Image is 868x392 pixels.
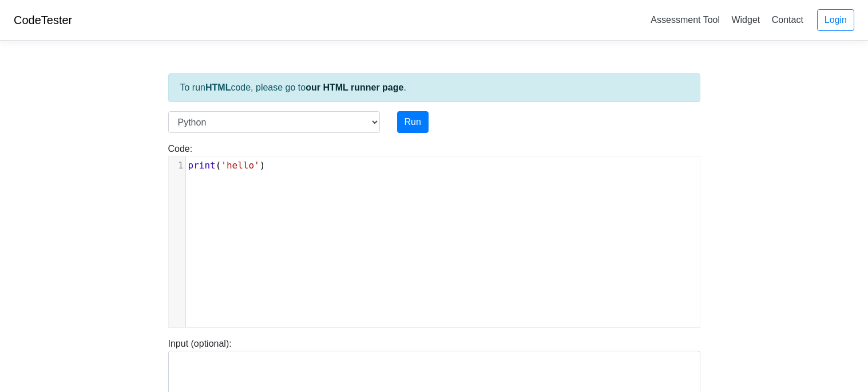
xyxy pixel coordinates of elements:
[767,10,808,29] a: Contact
[169,159,185,173] div: 1
[306,83,403,92] a: our HTML runner page
[14,14,72,26] a: CodeTester
[727,10,764,29] a: Widget
[221,160,259,171] span: 'hello'
[817,9,854,31] a: Login
[188,160,216,171] span: print
[646,10,724,29] a: Assessment Tool
[188,160,265,171] span: ( )
[397,111,429,133] button: Run
[160,142,709,328] div: Code:
[205,83,231,92] strong: HTML
[168,73,700,102] div: To run code, please go to .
